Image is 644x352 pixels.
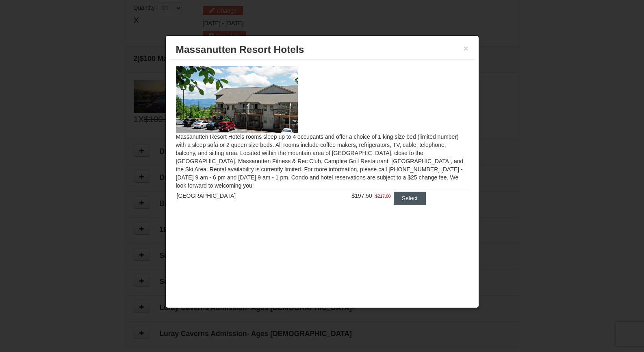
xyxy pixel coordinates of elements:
[375,192,391,200] span: $217.00
[464,44,468,52] button: ×
[351,192,372,199] span: $197.50
[176,44,304,55] span: Massanutten Resort Hotels
[177,192,304,200] div: [GEOGRAPHIC_DATA]
[394,192,426,205] button: Select
[170,60,475,221] div: Massanutten Resort Hotels rooms sleep up to 4 occupants and offer a choice of 1 king size bed (li...
[176,66,298,133] img: 19219026-1-e3b4ac8e.jpg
